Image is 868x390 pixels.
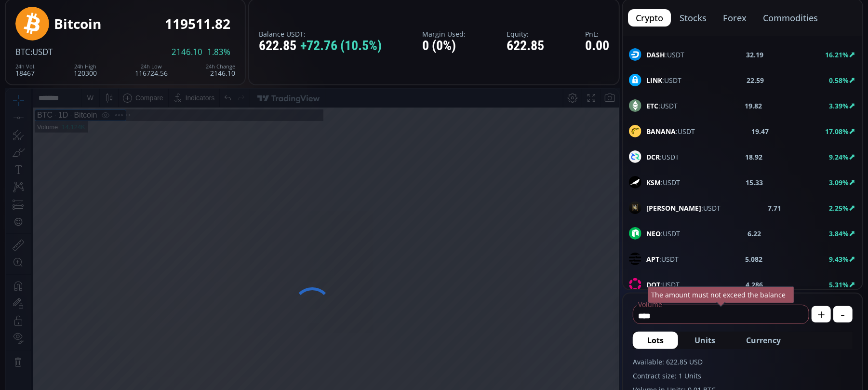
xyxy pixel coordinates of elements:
[507,30,544,38] label: Equity:
[646,152,660,161] b: DCR
[633,357,853,367] label: Available: 622.85 USD
[206,64,235,69] div: 24h Change
[15,46,30,57] span: BTC
[259,39,382,54] div: 622.85
[74,64,97,69] div: 24h High
[768,203,782,213] b: 7.71
[130,5,158,13] div: Compare
[633,371,853,381] label: Contract size: 1 Units
[829,101,849,110] b: 3.39%
[507,39,544,54] div: 622.85
[54,16,101,31] div: Bitcoin
[672,9,714,27] button: stocks
[745,101,762,111] b: 19.82
[646,280,660,289] b: DOT
[259,30,382,38] label: Balance USDT:
[755,9,826,27] button: commodities
[646,126,695,136] span: :USDT
[646,229,680,239] span: :USDT
[746,280,763,290] b: 4.286
[646,152,679,162] span: :USDT
[31,35,52,42] div: Volume
[694,335,715,346] span: Units
[646,101,658,110] b: ETC
[180,5,209,13] div: Indicators
[585,39,609,54] div: 0.00
[829,76,849,85] b: 0.58%
[62,22,91,31] div: Bitcoin
[81,5,88,13] div: W
[172,48,202,56] span: 2146.10
[107,21,120,32] div: More
[829,178,849,187] b: 3.09%
[646,76,662,85] b: LINK
[829,152,849,161] b: 9.24%
[829,229,849,238] b: 3.84%
[165,16,230,31] div: 119511.82
[646,127,676,136] b: BANANA
[646,203,721,213] span: :USDT
[829,255,849,264] b: 9.43%
[646,101,678,111] span: :USDT
[751,126,769,136] b: 19.47
[423,39,466,54] div: 0 (0%)
[633,332,678,349] button: Lots
[648,286,794,303] div: The amount must not exceed the balance
[680,332,730,349] button: Units
[646,229,661,238] b: NEO
[646,255,659,264] b: APT
[93,21,107,32] div: Hide
[746,152,763,162] b: 18.92
[812,306,831,323] button: +
[829,203,849,213] b: 2.25%
[30,46,53,57] span: :USDT
[56,35,79,42] div: 14.124K
[747,75,764,85] b: 22.59
[732,332,795,349] button: Currency
[300,39,382,54] span: +72.76 (10.5%)
[15,64,36,77] div: 18467
[646,50,665,59] b: DASH
[423,30,466,38] label: Margin Used:
[748,229,761,239] b: 6.22
[15,64,36,69] div: 24h Vol.
[135,64,168,69] div: 24h Low
[745,254,762,264] b: 5.082
[829,280,849,289] b: 5.31%
[585,30,609,38] label: PnL:
[646,280,680,290] span: :USDT
[746,50,763,60] b: 32.19
[135,64,168,77] div: 116724.56
[646,177,680,188] span: :USDT
[825,127,849,136] b: 17.08%
[746,177,763,188] b: 15.33
[74,64,97,77] div: 120300
[825,50,849,59] b: 16.21%
[207,48,230,56] span: 1.83%
[646,203,701,213] b: [PERSON_NAME]
[9,129,16,138] div: 
[646,75,681,85] span: :USDT
[47,22,62,31] div: 1D
[746,335,781,346] span: Currency
[646,50,684,60] span: :USDT
[628,9,671,27] button: crypto
[646,254,679,264] span: :USDT
[715,9,754,27] button: forex
[31,22,47,31] div: BTC
[206,64,235,77] div: 2146.10
[647,335,664,346] span: Lots
[646,178,661,187] b: KSM
[833,306,853,323] button: -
